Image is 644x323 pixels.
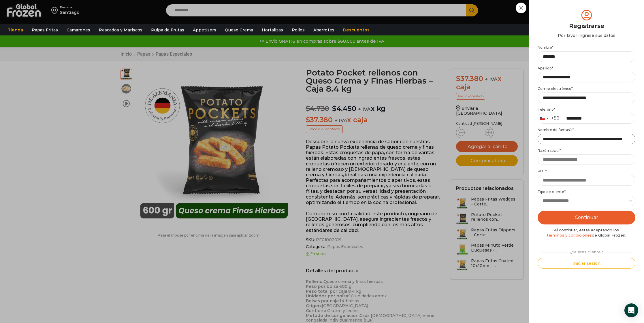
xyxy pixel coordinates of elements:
label: Razón social [538,148,635,153]
a: Pulpa de Frutas [148,24,187,35]
label: Nombre [538,45,635,50]
label: Nombre de fantasía [538,128,635,132]
label: Teléfono [538,107,635,112]
button: Continuar [538,211,635,224]
a: Pescados y Mariscos [96,24,145,35]
label: Correo electrónico [538,86,635,91]
label: Tipo de cliente [538,190,635,194]
label: Apellido [538,66,635,71]
a: Hortalizas [259,24,286,35]
div: Al continuar, estas aceptando los de Global Frozen. [538,227,635,238]
a: Tienda [5,24,26,35]
a: Papas Fritas [29,24,61,35]
a: Pollos [289,24,308,35]
div: ¿Ya eres cliente? [538,247,634,255]
a: Queso Crema [222,24,256,35]
div: Por favor ingrese sus datos [538,33,635,38]
a: Appetizers [190,24,219,35]
div: +56 [551,115,559,121]
img: tabler-icon-user-circle.svg [580,9,593,22]
a: Camarones [64,24,93,35]
a: Abarrotes [310,24,337,35]
button: Iniciar sesión [538,258,635,269]
a: Descuentos [340,24,372,35]
a: términos y condiciones [547,233,592,237]
div: Registrarse [538,22,635,30]
button: Selected country [538,113,559,123]
label: RUT [538,169,635,173]
div: Open Intercom Messenger [624,303,638,317]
